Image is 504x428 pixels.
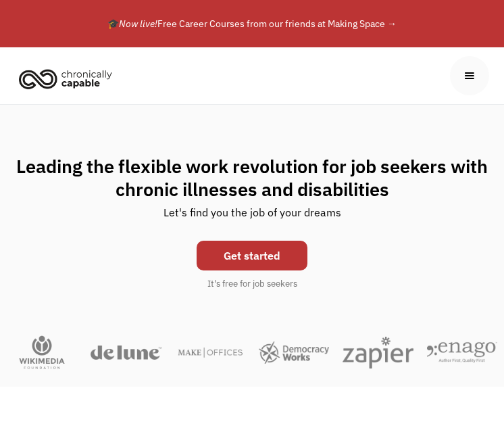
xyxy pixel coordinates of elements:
div: 🎓 Free Career Courses from our friends at Making Space → [39,16,465,32]
h1: Leading the flexible work revolution for job seekers with chronic illnesses and disabilities [14,155,490,201]
img: Chronically Capable logo [15,64,116,93]
em: Now live! [119,18,157,30]
div: Let's find you the job of your dreams [163,201,341,234]
div: It's free for job seekers [207,277,297,291]
a: Get started [197,241,307,270]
